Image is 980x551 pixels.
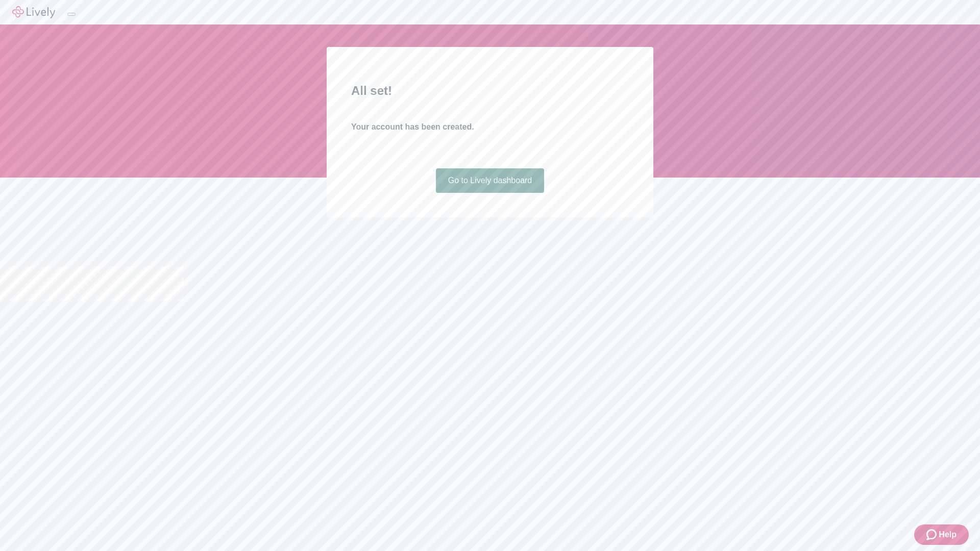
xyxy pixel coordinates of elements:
[939,529,957,541] span: Help
[914,524,969,545] button: Zendesk support iconHelp
[351,121,629,133] h4: Your account has been created.
[926,529,939,541] svg: Zendesk support icon
[67,13,76,16] button: Log out
[436,168,545,193] a: Go to Lively dashboard
[12,6,55,18] img: Lively
[351,82,629,100] h2: All set!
